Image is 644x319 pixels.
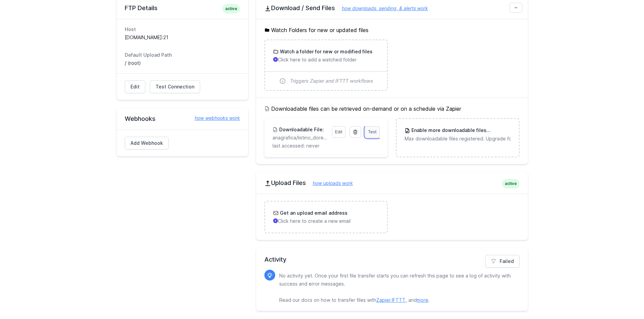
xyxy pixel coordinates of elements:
dd: [DOMAIN_NAME]:21 [125,34,240,41]
a: Edit [332,126,345,138]
h5: Watch Folders for new or updated files [264,26,520,34]
span: Triggers Zapier and IFTTT workflows [290,78,373,84]
span: Upgrade [486,127,511,134]
span: Test Connection [156,83,194,90]
span: active [502,179,520,188]
h5: Downloadable files can be retrieved on-demand or on a schedule via Zapier [264,105,520,113]
p: No activity yet. Once your first file transfer starts you can refresh this page to see a log of a... [279,272,514,304]
p: last accessed: never [272,142,380,149]
a: IFTTT [392,297,406,303]
span: Test [368,129,377,134]
a: Failed [485,255,520,268]
dt: Host [125,26,240,33]
h2: Download / Send Files [264,4,520,12]
h3: Downloadable File: [278,126,324,133]
a: Test Connection [150,80,200,93]
a: Watch a folder for new or modified files Click here to add a watched folder Triggers Zapier and I... [265,40,387,90]
h3: Get an upload email address [279,210,348,216]
p: Click here to create a new email [273,218,379,224]
h2: Upload Files [264,179,520,187]
dd: / (root) [125,60,240,67]
h2: FTP Details [125,4,240,12]
a: Get an upload email address Click here to create a new email [265,202,387,233]
p: Max downloadable files registered. Upgrade for more. [405,135,510,142]
p: anagrafica/listino_doreca.csv/listino doreca [272,134,328,141]
h2: Activity [264,255,520,264]
span: active [222,4,240,14]
a: how uploads work [306,180,353,186]
a: Add Webhook [125,137,169,150]
a: Test [365,126,380,138]
h2: Webhooks [125,115,240,123]
a: more [417,297,428,303]
h3: Watch a folder for new or modified files [279,48,373,55]
a: how downloads, sending, & alerts work [335,5,428,11]
iframe: Drift Widget Chat Controller [610,285,636,311]
a: how webhooks work [188,115,240,122]
p: Click here to add a watched folder [273,56,379,63]
a: Enable more downloadable filesUpgrade Max downloadable files registered. Upgrade for more. [397,119,519,150]
h3: Enable more downloadable files [410,127,510,134]
a: Edit [125,80,145,93]
dt: Default Upload Path [125,52,240,58]
a: Zapier [376,297,390,303]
